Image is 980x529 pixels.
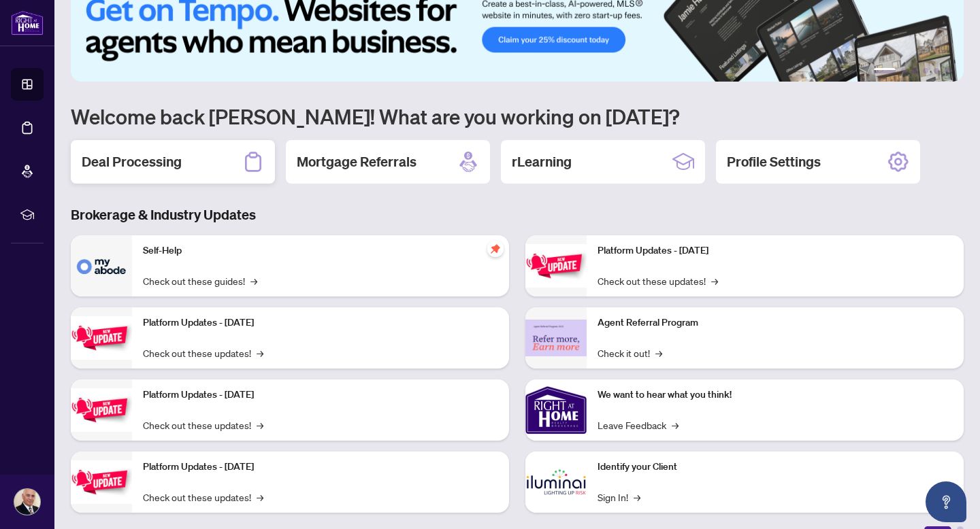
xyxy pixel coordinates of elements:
[598,417,679,432] a: Leave Feedback→
[711,273,718,288] span: →
[143,315,498,330] p: Platform Updates - [DATE]
[598,345,662,360] a: Check it out!→
[672,417,679,432] span: →
[923,68,928,73] button: 4
[257,490,263,505] span: →
[257,345,263,360] span: →
[71,235,132,296] img: Self-Help
[598,490,640,505] a: Sign In!→
[934,68,939,73] button: 5
[487,241,504,257] span: pushpin
[143,460,498,475] p: Platform Updates - [DATE]
[143,490,263,505] a: Check out these updates!→
[598,460,953,475] p: Identify your Client
[945,68,950,73] button: 6
[143,243,498,258] p: Self-Help
[297,152,416,171] h2: Mortgage Referrals
[727,152,821,171] h2: Profile Settings
[598,273,718,288] a: Check out these updates!→
[655,345,662,360] span: →
[250,273,257,288] span: →
[926,481,966,522] button: Open asap
[143,388,498,403] p: Platform Updates - [DATE]
[598,315,953,330] p: Agent Referral Program
[257,417,263,432] span: →
[143,345,263,360] a: Check out these updates!→
[71,205,964,224] h3: Brokerage & Industry Updates
[598,388,953,403] p: We want to hear what you think!
[525,379,587,441] img: We want to hear what you think!
[11,10,44,35] img: logo
[143,417,263,432] a: Check out these updates!→
[634,490,640,505] span: →
[525,451,587,513] img: Identify your Client
[512,152,572,171] h2: rLearning
[143,273,257,288] a: Check out these guides!→
[71,460,132,503] img: Platform Updates - July 8, 2025
[598,243,953,258] p: Platform Updates - [DATE]
[901,68,906,73] button: 2
[14,489,40,515] img: Profile Icon
[525,244,587,287] img: Platform Updates - June 23, 2025
[525,320,587,357] img: Agent Referral Program
[71,103,964,129] h1: Welcome back [PERSON_NAME]! What are you working on [DATE]?
[912,68,917,73] button: 3
[874,68,896,73] button: 1
[71,316,132,359] img: Platform Updates - September 16, 2025
[71,388,132,431] img: Platform Updates - July 21, 2025
[82,152,182,171] h2: Deal Processing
